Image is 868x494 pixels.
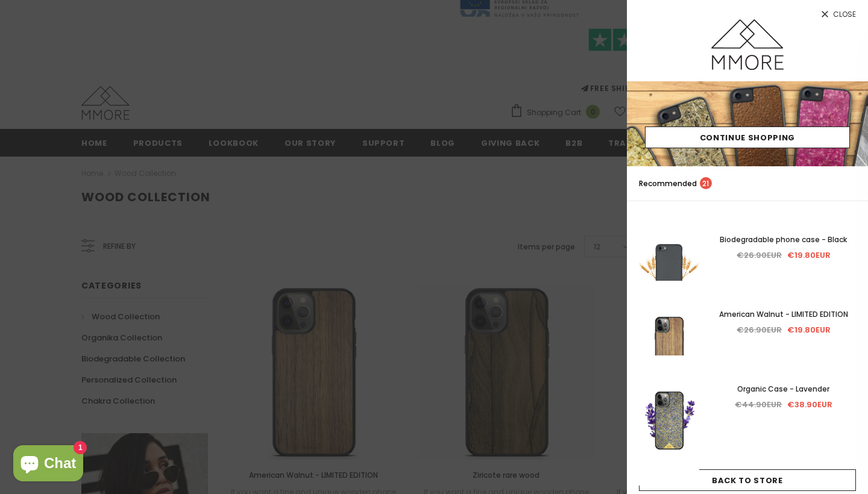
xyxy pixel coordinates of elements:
[639,469,856,491] a: Back To Store
[711,308,856,321] a: American Walnut - LIMITED EDITION
[711,383,856,396] a: Organic Case - Lavender
[711,233,856,246] a: Biodegradable phone case - Black
[737,324,782,336] span: €26.90EUR
[787,324,831,336] span: €19.80EUR
[787,249,831,261] span: €19.80EUR
[737,249,782,261] span: €26.90EUR
[787,399,832,410] span: €38.90EUR
[735,399,782,410] span: €44.90EUR
[719,309,848,319] span: American Walnut - LIMITED EDITION
[833,11,856,18] span: Close
[844,178,856,190] a: search
[738,384,830,394] span: Organic Case - Lavender
[639,177,712,190] p: Recommended
[720,234,848,245] span: Biodegradable phone case - Black
[645,127,850,148] a: Continue Shopping
[700,177,712,189] span: 21
[10,445,87,484] inbox-online-store-chat: Shopify online store chat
